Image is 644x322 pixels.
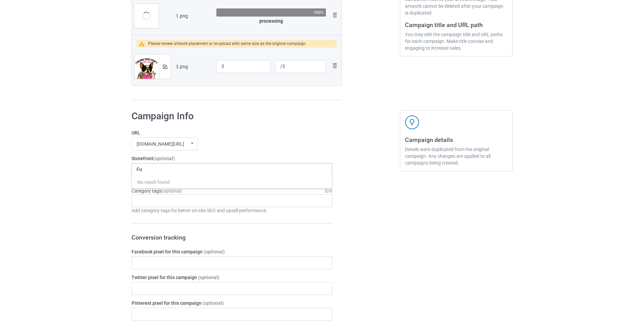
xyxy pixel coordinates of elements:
[161,188,182,194] span: (optional)
[153,156,175,161] span: (optional)
[132,274,332,281] label: Twitter pixel for this campaign
[132,248,332,255] label: Facebook pixel for this campaign
[405,31,507,51] div: You may edit the campaign title and URL paths for each campaign. Make title concise and engaging ...
[137,142,184,146] div: [DOMAIN_NAME][URL]
[198,275,219,280] span: (optional)
[176,13,212,19] div: 1.png
[216,18,326,24] div: processing
[132,129,332,136] label: URL
[148,40,307,48] div: Please review artwork placement or re-upload with same size as the original campaign.
[204,249,225,254] span: (optional)
[405,146,507,166] div: Details were duplicated from the original campaign. Any changes are applied to all campaigns bein...
[132,155,332,162] label: Storefront
[132,300,332,306] label: Pinterest pixel for this campaign
[135,54,159,91] img: original.png
[132,233,332,241] h3: Conversion tracking
[132,188,182,194] label: Category tags
[132,207,332,214] div: Add category tags for better on-site SEO and upsell performance.
[202,300,224,306] span: (optional)
[132,176,332,188] div: No result found
[139,41,148,46] img: warning
[405,21,507,29] h3: Campaign title and URL path
[405,115,419,129] img: svg+xml;base64,PD94bWwgdmVyc2lvbj0iMS4wIiBlbmNvZGluZz0iVVRGLTgiPz4KPHN2ZyB3aWR0aD0iNDJweCIgaGVpZ2...
[331,11,339,19] img: svg+xml;base64,PD94bWwgdmVyc2lvbj0iMS4wIiBlbmNvZGluZz0iVVRGLTgiPz4KPHN2ZyB3aWR0aD0iMjhweCIgaGVpZ2...
[331,61,339,70] img: svg+xml;base64,PD94bWwgdmVyc2lvbj0iMS4wIiBlbmNvZGluZz0iVVRGLTgiPz4KPHN2ZyB3aWR0aD0iMjhweCIgaGVpZ2...
[313,10,324,15] div: 100%
[163,65,167,69] img: svg+xml;base64,PD94bWwgdmVyc2lvbj0iMS4wIiBlbmNvZGluZz0iVVRGLTgiPz4KPHN2ZyB3aWR0aD0iMTRweCIgaGVpZ2...
[176,63,212,70] div: 3.png
[132,110,332,122] h1: Campaign Info
[325,188,332,194] div: 0 / 6
[405,136,507,144] h3: Campaign details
